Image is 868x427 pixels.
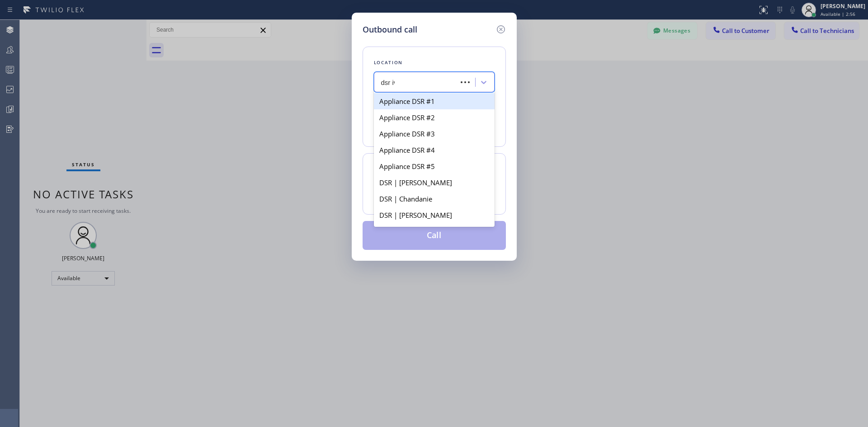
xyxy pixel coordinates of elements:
[374,142,495,158] div: Appliance DSR #4
[374,93,495,109] div: Appliance DSR #1
[374,126,495,142] div: Appliance DSR #3
[374,109,495,126] div: Appliance DSR #2
[374,174,495,191] div: DSR | [PERSON_NAME]
[374,223,495,239] div: DSR | [PERSON_NAME]
[374,191,495,207] div: DSR | Chandanie
[374,207,495,223] div: DSR | [PERSON_NAME]
[374,58,495,67] div: Location
[363,23,417,36] h5: Outbound call
[374,158,495,174] div: Appliance DSR #5
[363,221,506,250] button: Call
